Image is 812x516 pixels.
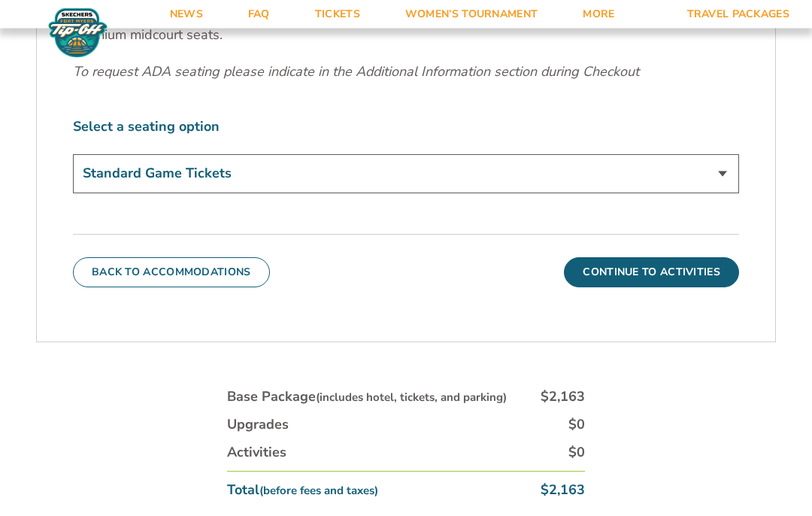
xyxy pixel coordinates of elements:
[73,258,270,288] button: Back To Accommodations
[227,388,507,407] div: Base Package
[568,416,585,435] div: $0
[73,63,639,81] em: To request ADA seating please indicate in the Additional Information section during Checkout
[316,390,507,405] small: (includes hotel, tickets, and parking)
[227,416,289,435] div: Upgrades
[227,444,286,463] div: Activities
[259,484,378,499] small: (before fees and taxes)
[45,8,111,59] img: Fort Myers Tip-Off
[541,388,585,407] div: $2,163
[73,118,739,137] label: Select a seating option
[568,444,585,463] div: $0
[564,258,739,288] button: Continue To Activities
[541,481,585,500] div: $2,163
[227,481,378,500] div: Total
